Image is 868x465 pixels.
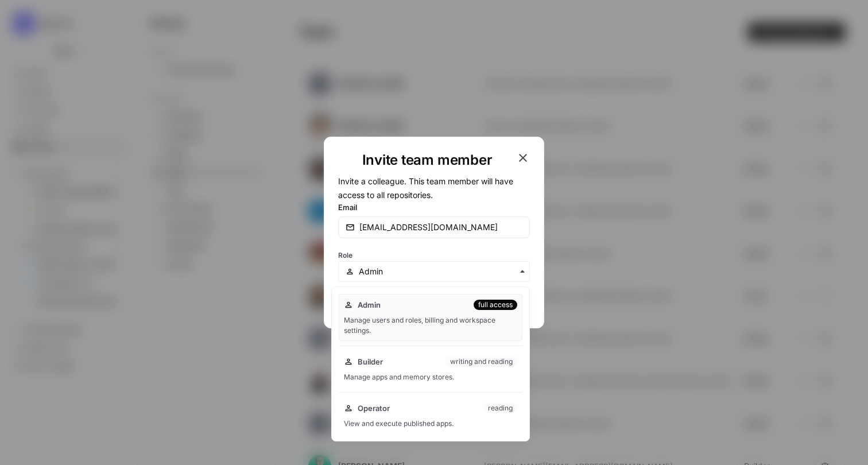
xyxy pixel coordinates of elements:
[338,176,513,200] span: Invite a colleague. This team member will have access to all repositories.
[358,402,390,414] span: Operator
[344,372,517,382] div: Manage apps and memory stores.
[474,300,517,310] div: full access
[358,299,381,311] span: Admin
[344,418,517,429] div: View and execute published apps.
[359,222,522,233] input: email@company.com
[483,403,517,413] div: reading
[338,251,352,259] span: Role
[338,201,530,213] label: Email
[344,315,517,336] div: Manage users and roles, billing and workspace settings.
[445,356,517,367] div: writing and reading
[359,266,522,277] input: Admin
[338,151,516,169] h1: Invite team member
[358,356,383,367] span: Builder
